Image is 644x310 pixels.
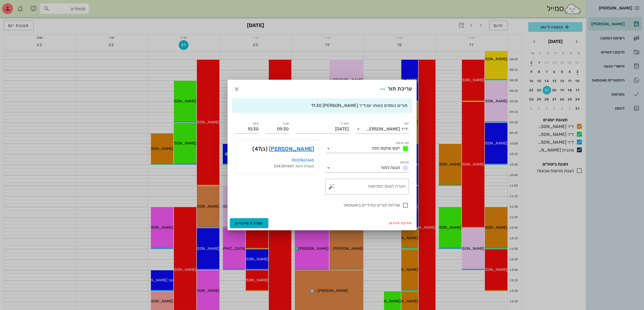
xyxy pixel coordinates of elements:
[236,103,408,109] div: תורים נוספים באותו יום:
[325,144,409,153] div: סוג פגישהייעוץ שיקום הפה
[283,122,289,126] label: שעה
[389,221,412,225] span: מחיקה מהיומן
[404,122,409,126] label: יומן
[387,219,414,227] button: מחיקה מהיומן
[355,125,409,133] div: יומןד״ר [PERSON_NAME]
[340,122,349,126] label: תאריך
[325,164,409,172] div: סטטוסהגעה לתור
[253,144,268,153] span: (בן )
[235,221,263,225] span: שמירת שינויים
[253,122,259,126] label: סיום
[395,141,409,145] label: סוג פגישה
[372,146,400,151] span: ייעוץ שיקום הפה
[400,160,409,164] label: סטטוס
[269,144,314,153] a: [PERSON_NAME]
[381,165,400,170] span: הגעה לתור
[240,163,314,169] div: תעודת זהות: 034301481
[230,218,269,228] button: שמירת שינויים
[235,203,400,208] label: שליחת תורים עתידיים בוואטסאפ
[366,127,408,132] div: ד״ר [PERSON_NAME]
[311,103,366,108] span: ד״ר [PERSON_NAME] 11:30
[292,158,314,163] a: 0507867645
[378,84,412,94] div: עריכת תור
[255,146,261,152] span: 47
